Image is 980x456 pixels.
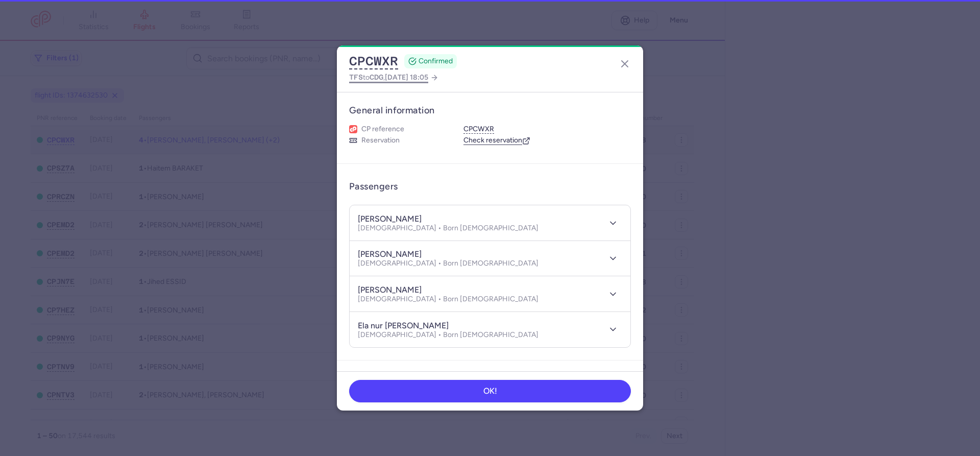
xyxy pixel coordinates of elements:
a: TFStoCDG,[DATE] 18:05 [349,71,438,84]
span: OK! [483,387,497,396]
span: TFS [349,73,363,81]
span: CDG [370,73,383,81]
h3: General information [349,105,631,116]
span: to , [349,71,428,84]
h4: [PERSON_NAME] [358,249,422,259]
span: CP reference [361,125,404,134]
button: CPCWXR [349,54,398,69]
button: CPCWXR [463,125,494,134]
button: OK! [349,380,631,402]
span: Reservation [361,136,400,145]
h4: [PERSON_NAME] [358,285,422,295]
p: [DEMOGRAPHIC_DATA] • Born [DEMOGRAPHIC_DATA] [358,259,538,268]
span: CONFIRMED [419,56,453,66]
p: [DEMOGRAPHIC_DATA] • Born [DEMOGRAPHIC_DATA] [358,224,538,232]
p: [DEMOGRAPHIC_DATA] • Born [DEMOGRAPHIC_DATA] [358,331,538,339]
span: [DATE] 18:05 [385,73,428,82]
figure: 1L airline logo [349,125,357,133]
h3: Passengers [349,181,398,193]
h4: [PERSON_NAME] [358,214,422,224]
a: Check reservation [463,136,530,145]
p: [DEMOGRAPHIC_DATA] • Born [DEMOGRAPHIC_DATA] [358,295,538,303]
h4: ela nur [PERSON_NAME] [358,321,449,331]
